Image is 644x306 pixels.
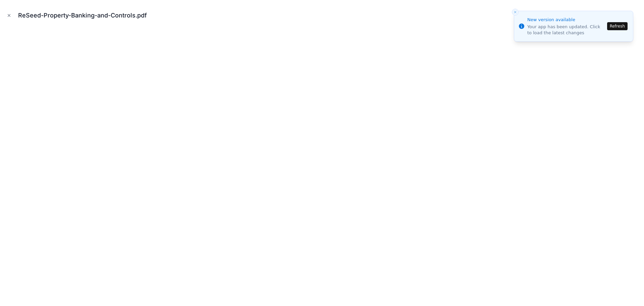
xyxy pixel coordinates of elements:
iframe: pdf-iframe [5,28,639,301]
div: ReSeed-Property-Banking-and-Controls.pdf [18,11,152,20]
button: Refresh [607,22,628,30]
button: Close modal [5,12,13,19]
div: New version available [527,16,605,23]
div: Your app has been updated. Click to load the latest changes [527,24,605,36]
button: Close toast [512,9,519,15]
